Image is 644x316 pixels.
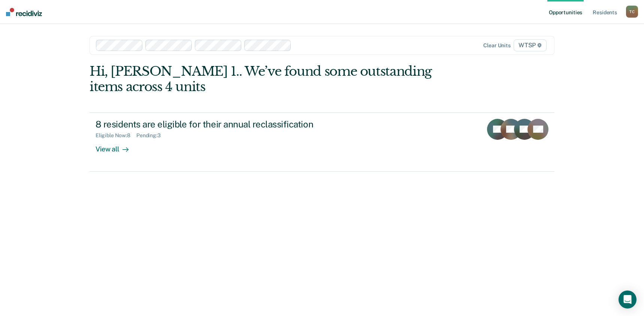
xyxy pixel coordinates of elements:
[619,291,637,309] div: Open Intercom Messenger
[96,132,136,139] div: Eligible Now : 8
[626,6,638,18] div: T C
[90,112,554,172] a: 8 residents are eligible for their annual reclassificationEligible Now:8Pending:3View all
[483,42,511,49] div: Clear units
[6,8,42,16] img: Recidiviz
[96,139,137,153] div: View all
[90,64,462,94] div: Hi, [PERSON_NAME] 1.. We’ve found some outstanding items across 4 units
[96,119,359,130] div: 8 residents are eligible for their annual reclassification
[514,39,547,51] span: WTSP
[626,6,638,18] button: TC
[136,132,167,139] div: Pending : 3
